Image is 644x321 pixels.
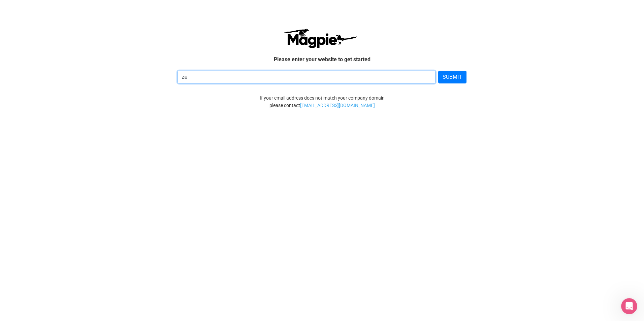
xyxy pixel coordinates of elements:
[128,102,516,109] div: please contact
[300,102,375,109] a: [EMAIL_ADDRESS][DOMAIN_NAME]
[438,71,466,83] button: SUBMIT
[128,94,516,102] div: If your email address does not match your company domain
[178,71,436,83] input: Enter company website
[133,55,511,64] p: Please enter your website to get started
[621,298,637,314] iframe: Intercom live chat
[282,28,358,48] img: logo-ab69f6fb50320c5b225c76a69d11143b.png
